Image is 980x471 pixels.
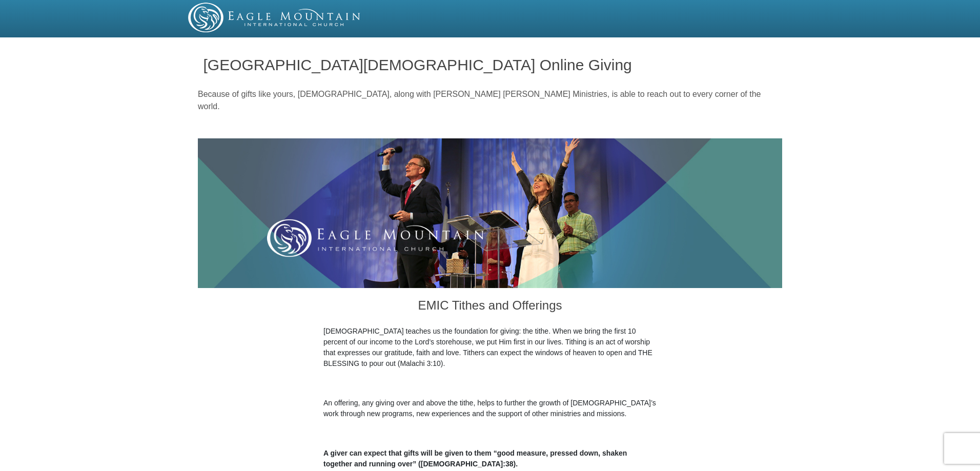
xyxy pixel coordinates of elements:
h1: [GEOGRAPHIC_DATA][DEMOGRAPHIC_DATA] Online Giving [203,56,777,73]
p: [DEMOGRAPHIC_DATA] teaches us the foundation for giving: the tithe. When we bring the first 10 pe... [323,326,657,369]
b: A giver can expect that gifts will be given to them “good measure, pressed down, shaken together ... [323,449,627,468]
img: EMIC [188,3,361,32]
p: Because of gifts like yours, [DEMOGRAPHIC_DATA], along with [PERSON_NAME] [PERSON_NAME] Ministrie... [198,88,782,113]
p: An offering, any giving over and above the tithe, helps to further the growth of [DEMOGRAPHIC_DAT... [323,398,657,419]
h3: EMIC Tithes and Offerings [323,288,657,326]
